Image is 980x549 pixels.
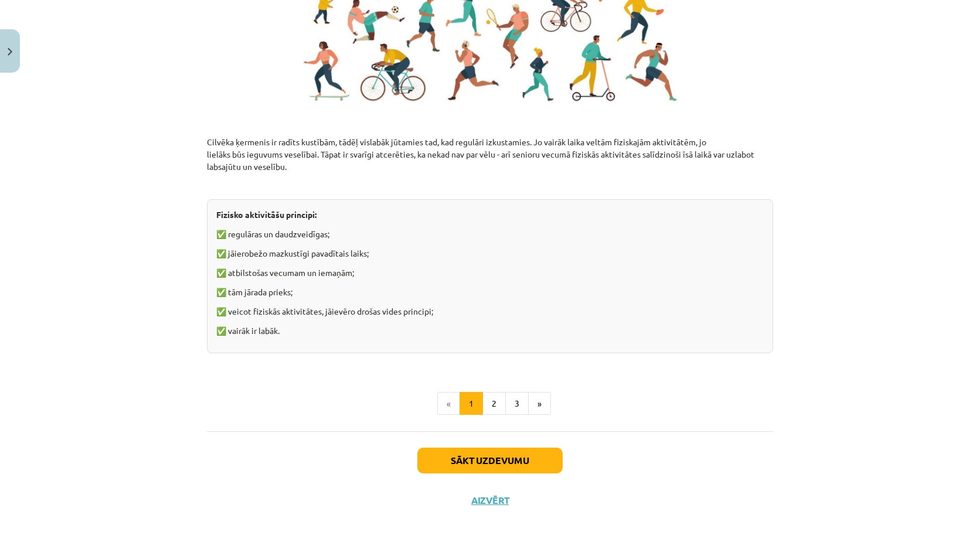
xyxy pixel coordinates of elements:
[482,392,506,415] button: 2
[216,267,764,279] p: ✅ atbilstošas vecumam un iemaņām;
[216,209,317,220] strong: Fizisko aktivitāšu principi:
[468,495,512,506] button: Aizvērt
[216,228,764,240] p: ✅ regulāras un daudzveidīgas;
[417,448,563,473] button: Sākt uzdevumu
[216,286,764,298] p: ✅ tām jārada prieks;
[528,392,551,415] button: »
[216,305,764,318] p: ✅ veicot fiziskās aktivitātes, jāievēro drošas vides principi;
[207,136,773,173] p: Cilvēka ķermenis ir radīts kustībām, tādēļ vislabāk jūtamies tad, kad regulāri izkustamies. Jo va...
[216,325,764,337] p: ✅ vairāk ir labāk.
[460,392,483,415] button: 1
[207,392,773,415] nav: Page navigation example
[216,247,764,260] p: ✅ jāierobežo mazkustīgi pavadītais laiks;
[8,48,12,56] img: icon-close-lesson-0947bae3869378f0d4975bcd49f059093ad1ed9edebbc8119c70593378902aed.svg
[505,392,529,415] button: 3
